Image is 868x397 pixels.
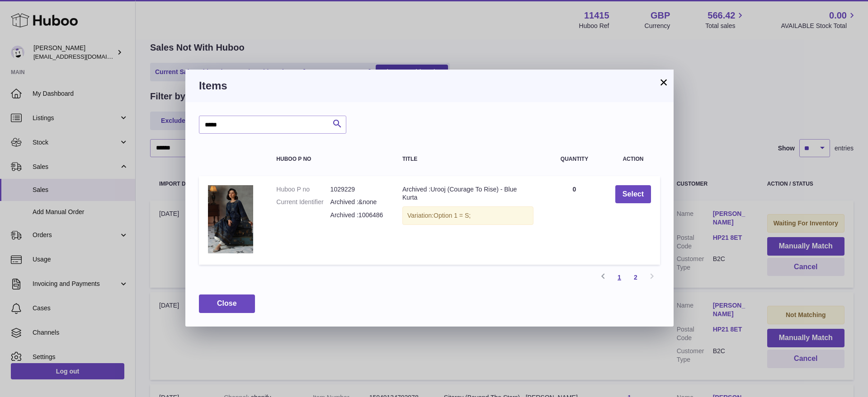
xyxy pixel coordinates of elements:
[658,77,669,88] button: ×
[217,299,237,307] span: Close
[393,147,542,171] th: Title
[402,206,533,225] div: Variation:
[542,176,606,265] td: 0
[276,185,330,194] dt: Huboo P no
[330,185,384,194] dd: 1029229
[208,185,253,254] img: Archived :Urooj (Courage To Rise) - Blue Kurta
[606,147,660,171] th: Action
[330,198,384,206] dd: Archived :&none
[434,212,471,219] span: Option 1 = S;
[276,198,330,206] dt: Current Identifier
[330,211,384,220] dd: Archived :1006486
[199,79,660,93] h3: Items
[199,294,255,313] button: Close
[402,185,533,202] div: Archived :Urooj (Courage To Rise) - Blue Kurta
[615,185,651,204] button: Select
[267,147,393,171] th: Huboo P no
[627,269,644,285] a: 2
[542,147,606,171] th: Quantity
[611,269,627,285] a: 1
